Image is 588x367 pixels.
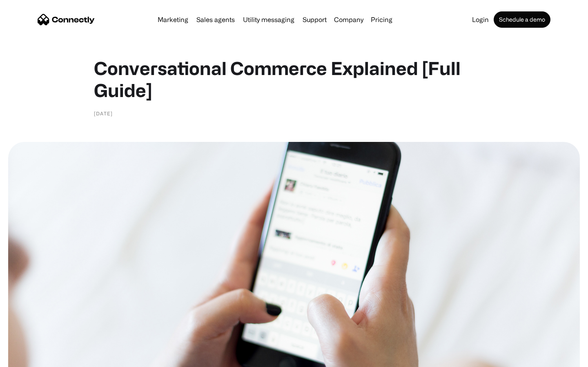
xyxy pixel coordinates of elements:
a: Schedule a demo [494,11,550,28]
a: Marketing [154,16,192,23]
a: Login [469,16,492,23]
h1: Conversational Commerce Explained [Full Guide] [94,57,494,101]
div: Company [334,14,363,25]
a: Support [299,16,330,23]
a: Pricing [367,16,396,23]
a: Utility messaging [240,16,298,23]
aside: Language selected: English [8,353,49,364]
div: [DATE] [94,109,113,117]
ul: Language list [16,353,49,364]
a: Sales agents [193,16,238,23]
